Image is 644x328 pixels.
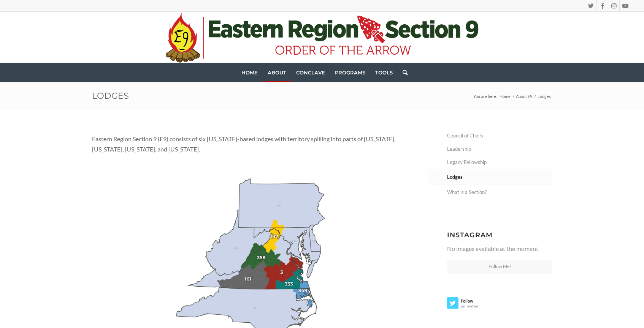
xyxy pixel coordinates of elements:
a: Follow Me! [447,260,552,273]
a: Programs [330,63,370,82]
span: on Twitter [447,303,500,308]
a: Conclave [291,63,330,82]
span: Home [500,94,511,99]
span: / [512,93,515,99]
p: No images available at the moment [447,244,552,254]
a: Lodges [447,170,552,184]
a: Home [236,63,263,82]
a: Council of Chiefs [447,129,552,142]
h3: Instagram [447,231,552,238]
span: Lodges [536,93,552,99]
span: Conclave [296,69,325,76]
a: Followon Twitter [447,297,500,312]
p: Eastern Region Section 9 (E9) consists of six [US_STATE]-based lodges with territory spilling int... [92,134,409,154]
span: About E9 [516,94,532,99]
a: About E9 [515,93,533,99]
span: About [268,69,286,76]
a: Leadership [447,142,552,156]
strong: Follow [447,297,500,303]
span: Home [241,69,258,76]
a: Lodges [92,90,129,101]
a: Search [398,63,408,82]
a: Tools [370,63,398,82]
a: Legacy Fellowship [447,156,552,169]
span: Tools [375,69,393,76]
span: Programs [335,69,365,76]
a: Home [498,93,512,99]
span: You are here: [473,94,497,99]
a: What is a Section? [447,186,552,199]
span: / [533,93,536,99]
a: About [263,63,291,82]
